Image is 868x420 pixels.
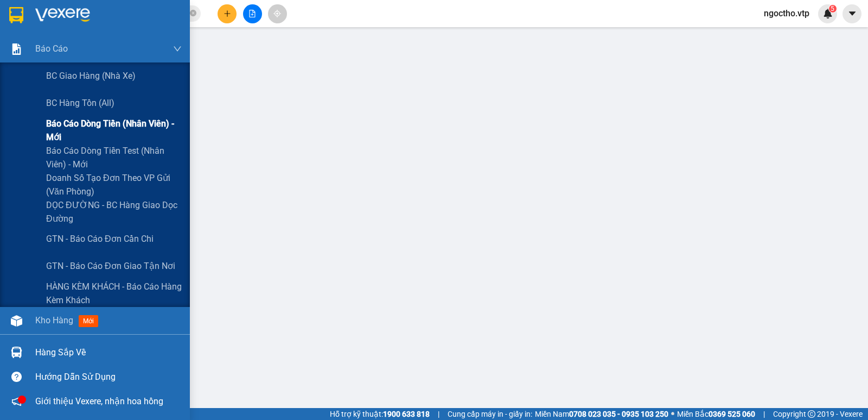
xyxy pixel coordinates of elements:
span: mới [79,315,98,327]
span: Cung cấp máy in - giấy in: [448,408,532,420]
div: Hướng dẫn sử dụng [35,369,182,385]
strong: 0369 525 060 [709,410,755,418]
button: plus [218,4,237,23]
span: copyright [808,410,815,418]
span: 13:03:15 [DATE] [103,49,153,57]
img: logo [11,24,25,52]
span: Báo cáo [35,42,68,55]
span: Hỗ trợ kỹ thuật: [330,408,430,420]
span: plus [224,10,231,17]
span: VP 214 [109,76,126,82]
span: | [438,408,439,420]
img: warehouse-icon [11,347,22,358]
img: solution-icon [11,43,22,55]
span: DSA08250236 [104,41,153,49]
span: Kho hàng [35,315,73,325]
div: Hàng sắp về [35,344,182,361]
span: | [763,408,765,420]
strong: 1900 633 818 [383,410,430,418]
span: Báo cáo dòng tiền (nhân viên) - mới [46,117,182,144]
span: DỌC ĐƯỜNG - BC hàng giao dọc đường [46,198,182,225]
span: Nơi gửi: [11,76,22,91]
strong: CÔNG TY TNHH [GEOGRAPHIC_DATA] 214 QL13 - P.26 - Q.BÌNH THẠNH - TP HCM 1900888606 [28,17,88,58]
button: file-add [243,4,262,23]
span: notification [11,396,22,406]
span: close-circle [190,9,196,19]
span: PV Đắk Sắk [37,76,65,82]
span: Giới thiệu Vexere, nhận hoa hồng [35,394,163,408]
span: aim [273,10,281,17]
button: aim [268,4,287,23]
span: Doanh số tạo đơn theo VP gửi (văn phòng) [46,171,182,198]
span: question-circle [11,372,22,382]
img: warehouse-icon [11,315,22,327]
strong: 0708 023 035 - 0935 103 250 [569,410,668,418]
span: GTN - Báo cáo đơn cần chi [46,232,154,246]
span: BC hàng tồn (all) [46,96,114,110]
span: Báo cáo dòng tiền test (nhân viên) - mới [46,144,182,171]
span: GTN - Báo cáo đơn giao tận nơi [46,259,175,273]
sup: 5 [829,5,837,12]
span: file-add [248,10,256,17]
img: icon-new-feature [823,9,833,18]
span: Nơi nhận: [83,76,100,91]
span: close-circle [190,10,196,16]
span: ⚪️ [671,412,674,416]
span: HÀNG KÈM KHÁCH - Báo cáo hàng kèm khách [46,280,182,307]
button: caret-down [843,4,861,23]
span: caret-down [847,9,857,18]
strong: BIÊN NHẬN GỬI HÀNG HOÁ [37,65,126,73]
span: down [173,45,182,53]
img: logo-vxr [9,7,23,23]
span: Miền Bắc [677,408,755,420]
span: ngoctho.vtp [755,7,818,20]
span: 5 [831,5,834,12]
span: Miền Nam [535,408,668,420]
span: BC giao hàng (nhà xe) [46,69,136,83]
